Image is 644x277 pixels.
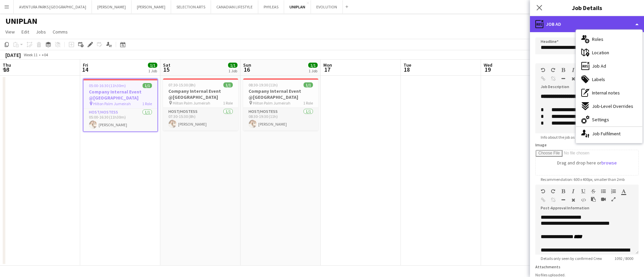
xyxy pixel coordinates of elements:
[242,66,251,73] span: 16
[258,0,284,13] button: PHYLEAS
[592,117,609,123] span: Settings
[243,88,318,100] h3: Company Internal Event @[GEOGRAPHIC_DATA]
[143,83,152,88] span: 1/1
[36,29,46,35] span: Jobs
[581,197,586,203] button: HTML Code
[253,100,290,106] span: Hilton Palm Jumeirah
[592,50,609,56] span: Location
[561,67,566,73] button: Bold
[571,76,576,81] button: Clear Formatting
[311,0,343,13] button: EVOLUTION
[483,66,492,73] span: 19
[551,189,555,194] button: Redo
[223,82,233,87] span: 1/1
[576,127,642,140] div: Job Fulfilment
[322,66,332,73] span: 17
[611,197,616,202] button: Fullscreen
[82,66,88,73] span: 14
[611,189,616,194] button: Ordered List
[404,62,411,68] span: Tue
[243,108,318,131] app-card-role: Host/Hostess1/108:30-19:30 (11h)[PERSON_NAME]
[591,197,596,202] button: Paste as plain text
[535,264,560,269] label: Attachments
[541,189,545,194] button: Undo
[309,68,317,73] div: 1 Job
[53,29,68,35] span: Comms
[223,100,233,106] span: 1 Role
[163,88,238,100] h3: Company Internal Event @[GEOGRAPHIC_DATA]
[228,68,237,73] div: 1 Job
[535,177,630,182] span: Recommendation: 600 x 400px, smaller than 2mb
[561,197,566,203] button: Horizontal Line
[581,189,586,194] button: Underline
[5,16,37,26] h1: UNIPLAN
[148,63,157,68] span: 1/1
[592,103,633,109] span: Job-Level Overrides
[92,0,131,13] button: [PERSON_NAME]
[303,100,313,106] span: 1 Role
[142,101,152,106] span: 1 Role
[284,0,311,13] button: UNIPLAN
[83,78,158,132] app-job-card: 05:00-16:30 (11h30m)1/1Company Internal Event @[GEOGRAPHIC_DATA] Hilton Palm Jumeirah1 RoleHost/H...
[541,67,545,73] button: Undo
[601,189,606,194] button: Unordered List
[89,83,126,88] span: 05:00-16:30 (11h30m)
[402,66,411,73] span: 18
[171,0,211,13] button: SELECTION ARTS
[21,29,29,35] span: Edit
[621,189,626,194] button: Text Color
[5,29,15,35] span: View
[5,52,21,58] div: [DATE]
[561,76,566,81] button: Horizontal Line
[168,82,196,87] span: 07:30-15:30 (8h)
[308,63,318,68] span: 1/1
[14,0,92,13] button: AVENTURA PARKS [GEOGRAPHIC_DATA]
[609,256,639,261] span: 1092 / 8000
[243,78,318,131] app-job-card: 08:30-19:30 (11h)1/1Company Internal Event @[GEOGRAPHIC_DATA] Hilton Palm Jumeirah1 RoleHost/Host...
[535,256,607,261] span: Details only seen by confirmed Crew
[3,27,17,36] a: View
[323,62,332,68] span: Mon
[33,27,49,36] a: Jobs
[530,3,644,12] h3: Job Details
[535,135,594,140] span: Info about the job as a whole
[243,62,251,68] span: Sun
[162,66,170,73] span: 15
[304,82,313,87] span: 1/1
[22,52,39,57] span: Week 11
[592,63,606,69] span: Job Ad
[530,16,644,32] div: Job Ad
[163,78,238,131] app-job-card: 07:30-15:30 (8h)1/1Company Internal Event @[GEOGRAPHIC_DATA] Hilton Palm Jumeirah1 RoleHost/Hoste...
[2,66,11,73] span: 13
[561,189,566,194] button: Bold
[173,100,210,106] span: Hilton Palm Jumeirah
[148,68,157,73] div: 1 Job
[83,62,88,68] span: Fri
[131,0,171,13] button: [PERSON_NAME]
[3,62,11,68] span: Thu
[163,108,238,131] app-card-role: Host/Hostess1/107:30-15:30 (8h)[PERSON_NAME]
[19,27,32,36] a: Edit
[592,76,605,82] span: Labels
[592,36,603,42] span: Roles
[249,82,278,87] span: 08:30-19:30 (11h)
[50,27,70,36] a: Comms
[84,89,157,101] h3: Company Internal Event @[GEOGRAPHIC_DATA]
[571,67,576,73] button: Italic
[484,62,492,68] span: Wed
[601,197,606,202] button: Insert video
[93,101,131,106] span: Hilton Palm Jumeirah
[591,189,596,194] button: Strikethrough
[211,0,258,13] button: CANADIAN LIFESTYLE
[592,90,620,96] span: Internal notes
[551,67,555,73] button: Redo
[228,63,237,68] span: 1/1
[571,197,576,203] button: Clear Formatting
[84,109,157,131] app-card-role: Host/Hostess1/105:00-16:30 (11h30m)[PERSON_NAME]
[571,189,576,194] button: Italic
[163,62,170,68] span: Sat
[42,52,48,57] div: +04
